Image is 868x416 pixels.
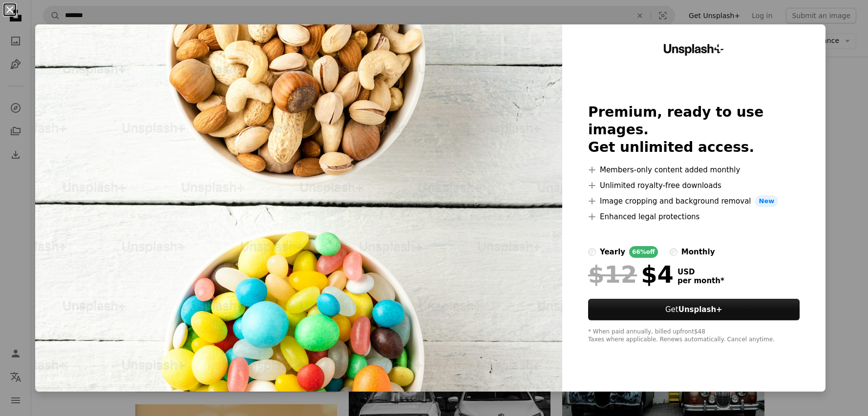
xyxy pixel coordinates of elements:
[588,180,800,191] li: Unlimited royalty-free downloads
[629,246,658,258] div: 66% off
[670,248,677,256] input: monthly
[588,211,800,223] li: Enhanced legal protections
[755,195,779,207] span: New
[588,195,800,207] li: Image cropping and background removal
[588,262,637,287] span: $12
[681,246,715,258] div: monthly
[677,268,724,276] span: USD
[678,305,722,314] strong: Unsplash+
[588,104,800,156] h2: Premium, ready to use images. Get unlimited access.
[588,328,800,344] div: * When paid annually, billed upfront $48 Taxes where applicable. Renews automatically. Cancel any...
[588,164,800,176] li: Members-only content added monthly
[600,246,625,258] div: yearly
[677,276,724,285] span: per month *
[588,262,674,287] div: $4
[588,299,800,320] button: GetUnsplash+
[588,248,596,256] input: yearly66%off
